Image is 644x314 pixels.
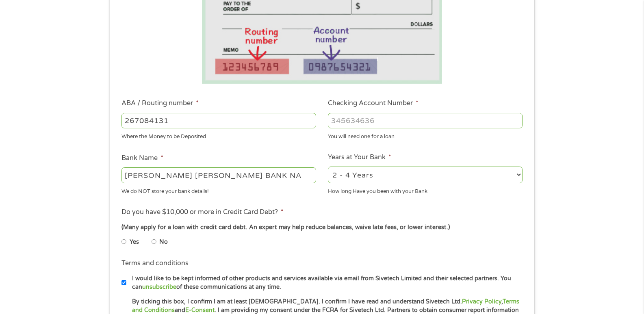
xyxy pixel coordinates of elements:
[462,298,501,305] a: Privacy Policy
[185,307,215,314] a: E-Consent
[328,130,523,141] div: You will need one for a loan.
[159,238,168,247] label: No
[126,274,525,292] label: I would like to be kept informed of other products and services available via email from Sivetech...
[328,153,391,162] label: Years at Your Bank
[130,238,139,247] label: Yes
[121,259,189,268] label: Terms and conditions
[121,184,316,195] div: We do NOT store your bank details!
[328,99,418,108] label: Checking Account Number
[121,208,284,217] label: Do you have $10,000 or more in Credit Card Debt?
[142,284,176,290] a: unsubscribe
[121,223,522,232] div: (Many apply for a loan with credit card debt. An expert may help reduce balances, waive late fees...
[132,298,519,314] a: Terms and Conditions
[121,130,316,141] div: Where the Money to be Deposited
[121,99,199,108] label: ABA / Routing number
[328,184,523,195] div: How long Have you been with your Bank
[328,113,523,128] input: 345634636
[121,154,163,162] label: Bank Name
[121,113,316,128] input: 263177916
